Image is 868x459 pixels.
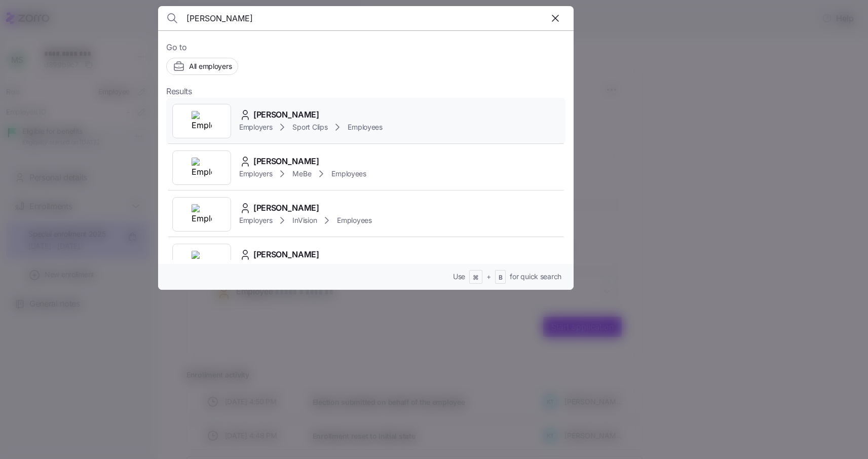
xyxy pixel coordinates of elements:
span: ⌘ [473,274,479,282]
span: MeBe [292,169,311,179]
span: [PERSON_NAME] [253,202,319,214]
span: Use [453,272,465,282]
span: + [486,272,491,282]
span: Results [166,85,192,98]
img: Employer logo [192,111,212,131]
span: Employers [239,169,272,179]
span: [PERSON_NAME] [253,108,319,121]
span: Employees [331,169,366,179]
img: Employer logo [192,158,212,178]
span: [PERSON_NAME] [253,155,319,168]
span: Employees [348,122,382,132]
span: Go to [166,41,565,54]
span: All employers [189,61,232,71]
button: All employers [166,58,238,75]
span: Sport Clips [292,122,327,132]
span: Employers [239,215,272,225]
img: Employer logo [192,251,212,271]
span: InVision [292,215,317,225]
span: for quick search [510,272,561,282]
img: Employer logo [192,204,212,224]
span: Employers [239,122,272,132]
span: Employees [337,215,371,225]
span: [PERSON_NAME] [253,248,319,261]
span: B [499,274,503,282]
